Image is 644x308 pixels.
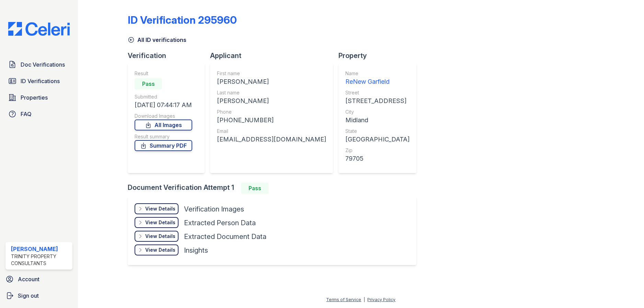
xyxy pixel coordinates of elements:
a: Account [3,272,75,286]
div: 79705 [345,154,410,163]
a: Properties [5,91,72,104]
div: Submitted [135,93,192,100]
a: ID Verifications [5,74,72,88]
span: Account [18,275,39,283]
a: Doc Verifications [5,58,72,71]
span: Sign out [18,292,39,300]
div: [DATE] 07:44:17 AM [135,100,192,110]
div: ReNew Garfield [345,77,410,87]
a: All Images [135,119,192,130]
div: [PERSON_NAME] [217,96,326,106]
div: Extracted Document Data [184,232,266,241]
div: [PERSON_NAME] [217,77,326,87]
div: View Details [145,247,175,253]
div: Document Verification Attempt 1 [128,183,422,194]
div: [GEOGRAPHIC_DATA] [345,135,410,144]
span: ID Verifications [21,77,60,85]
div: Extracted Person Data [184,218,256,228]
a: FAQ [5,107,72,121]
div: Street [345,89,410,96]
div: Name [345,70,410,77]
div: Pass [241,183,268,194]
div: [STREET_ADDRESS] [345,96,410,106]
div: Applicant [210,51,338,60]
div: Phone [217,109,326,115]
div: Trinity Property Consultants [11,253,70,267]
div: Result summary [135,133,192,140]
div: View Details [145,233,175,240]
a: All ID verifications [128,36,186,44]
div: Last name [217,89,326,96]
div: Verification Images [184,204,244,214]
div: [EMAIL_ADDRESS][DOMAIN_NAME] [217,135,326,144]
div: Midland [345,115,410,125]
div: | [364,297,365,302]
div: First name [217,70,326,77]
div: Download Images [135,113,192,119]
span: Properties [21,93,48,102]
div: View Details [145,205,175,212]
div: View Details [145,219,175,226]
div: Insights [184,246,208,255]
a: Summary PDF [135,140,192,151]
a: Terms of Service [326,297,361,302]
div: ID Verification 295960 [128,14,237,26]
a: Privacy Policy [367,297,395,302]
a: Name ReNew Garfield [345,70,410,87]
div: Zip [345,147,410,154]
span: Doc Verifications [21,60,65,69]
div: Result [135,70,192,77]
img: CE_Logo_Blue-a8612792a0a2168367f1c8372b55b34899dd931a85d93a1a3d3e32e68fde9ad4.png [3,22,75,36]
div: Pass [135,78,162,89]
a: Sign out [3,289,75,303]
div: Verification [128,51,210,60]
span: FAQ [21,110,32,118]
div: Property [338,51,422,60]
div: State [345,128,410,135]
div: City [345,109,410,115]
div: Email [217,128,326,135]
div: [PHONE_NUMBER] [217,115,326,125]
div: [PERSON_NAME] [11,245,70,253]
